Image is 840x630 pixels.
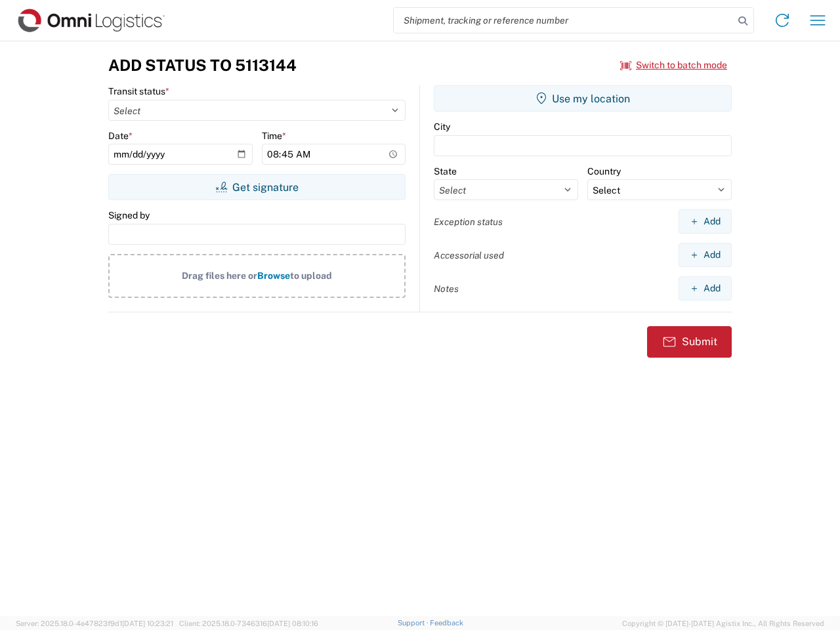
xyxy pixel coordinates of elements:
[679,276,732,301] button: Add
[679,209,732,234] button: Add
[267,619,318,627] span: [DATE] 08:10:16
[262,130,286,142] label: Time
[257,270,290,281] span: Browse
[430,619,463,627] a: Feedback
[179,619,318,627] span: Client: 2025.18.0-7346316
[620,54,727,76] button: Switch to batch mode
[108,130,133,142] label: Date
[108,209,150,221] label: Signed by
[108,85,169,97] label: Transit status
[398,619,430,627] a: Support
[434,85,732,112] button: Use my location
[182,270,257,281] span: Drag files here or
[434,121,450,133] label: City
[290,270,332,281] span: to upload
[622,618,824,629] span: Copyright © [DATE]-[DATE] Agistix Inc., All Rights Reserved
[434,283,459,295] label: Notes
[587,165,621,177] label: Country
[122,619,173,627] span: [DATE] 10:23:21
[434,165,457,177] label: State
[679,243,732,267] button: Add
[647,326,732,358] button: Submit
[434,216,503,228] label: Exception status
[108,174,406,200] button: Get signature
[394,8,734,33] input: Shipment, tracking or reference number
[434,249,504,261] label: Accessorial used
[108,56,297,75] h3: Add Status to 5113144
[16,619,173,627] span: Server: 2025.18.0-4e47823f9d1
